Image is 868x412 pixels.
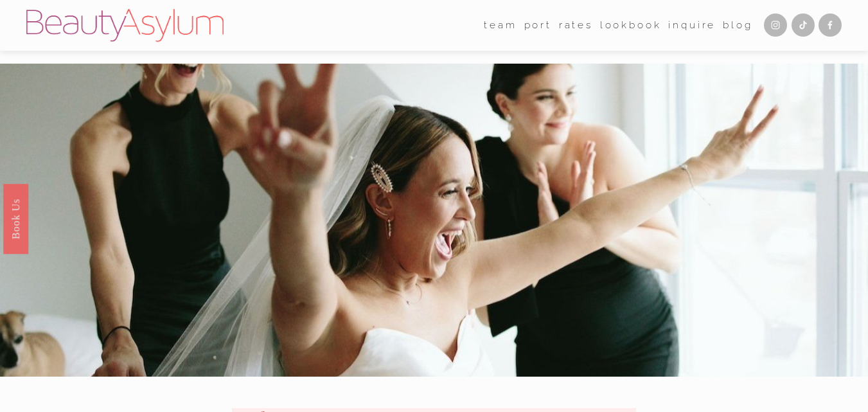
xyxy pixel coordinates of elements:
a: Book Us [3,183,28,253]
a: Facebook [819,13,842,37]
a: Inquire [668,15,716,35]
a: port [524,15,552,35]
a: Instagram [764,13,787,37]
a: Lookbook [600,15,662,35]
a: Blog [723,15,752,35]
a: Rates [559,15,593,35]
a: TikTok [792,13,815,37]
span: team [484,17,517,35]
a: folder dropdown [484,15,517,35]
img: Beauty Asylum | Bridal Hair &amp; Makeup Charlotte &amp; Atlanta [26,9,224,42]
